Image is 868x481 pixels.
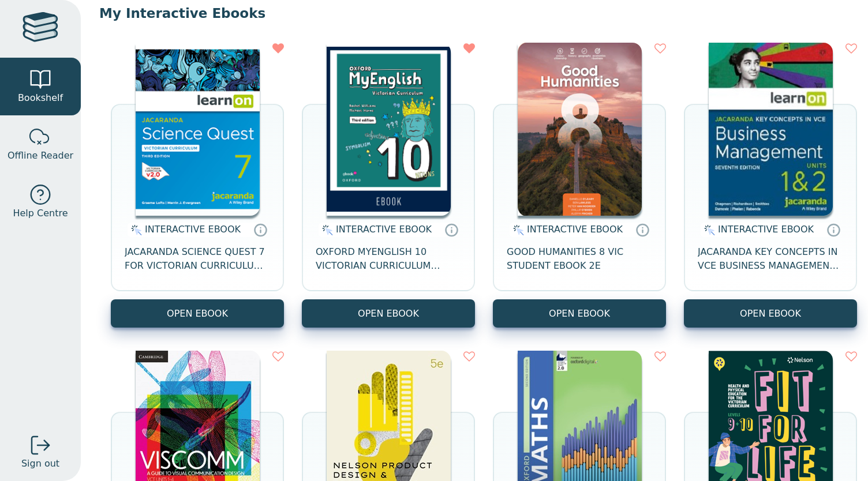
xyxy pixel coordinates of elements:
img: 69604e5f-a69b-48da-b4d4-9a9e53ef5777.png [136,43,260,216]
p: My Interactive Ebooks [99,5,850,22]
a: Interactive eBooks are accessed online via the publisher’s portal. They contain interactive resou... [826,223,840,236]
span: JACARANDA SCIENCE QUEST 7 FOR VICTORIAN CURRICULUM LEARNON 3E [125,245,270,273]
span: GOOD HUMANITIES 8 VIC STUDENT EBOOK 2E [507,245,652,273]
button: OPEN EBOOK [684,299,857,328]
img: interactive.svg [128,223,142,237]
button: OPEN EBOOK [111,299,284,328]
img: 1698cc0b-ff2c-4892-bd6f-bed40a69268b.jpg [327,43,451,216]
span: Help Centre [13,206,68,220]
button: OPEN EBOOK [302,299,475,328]
img: interactive.svg [319,223,333,237]
img: interactive.svg [701,223,715,237]
button: OPEN EBOOK [493,299,666,328]
span: Sign out [21,457,59,471]
span: JACARANDA KEY CONCEPTS IN VCE BUSINESS MANAGEMENT UNITS 1&2 7E LEARNON [698,245,843,273]
a: Interactive eBooks are accessed online via the publisher’s portal. They contain interactive resou... [253,223,267,236]
img: interactive.svg [510,223,524,237]
a: Interactive eBooks are accessed online via the publisher’s portal. They contain interactive resou... [444,223,458,236]
span: INTERACTIVE EBOOK [718,224,814,235]
a: Interactive eBooks are accessed online via the publisher’s portal. They contain interactive resou... [635,223,649,236]
span: INTERACTIVE EBOOK [336,224,432,235]
span: INTERACTIVE EBOOK [145,224,241,235]
span: OXFORD MYENGLISH 10 VICTORIAN CURRICULUM OBOOK PRO 3E [316,245,461,273]
span: Bookshelf [18,91,63,105]
span: Offline Reader [8,149,73,163]
img: aa1075ff-0d2d-4af8-9c79-c4cd1bc6a19c.png [518,43,642,216]
img: 6de7bc63-ffc5-4812-8446-4e17a3e5be0d.jpg [709,43,833,216]
span: INTERACTIVE EBOOK [527,224,623,235]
